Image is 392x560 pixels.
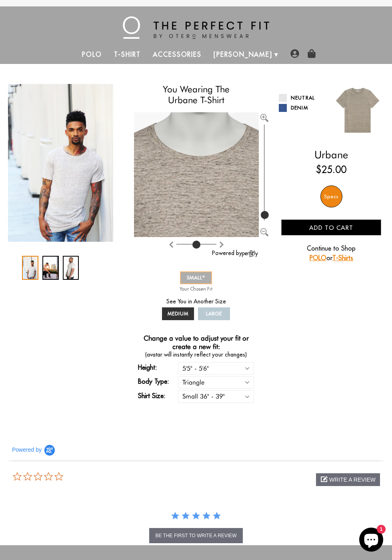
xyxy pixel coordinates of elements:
a: POLO [310,254,326,262]
img: IMG_2252_copy_1024x1024_2x_2df0954d-29b1-4e4f-b178-847c5e09e1cb_340x.jpg [8,84,113,242]
button: Zoom in [260,112,268,120]
img: IMG_2465_copy_1024x1024_2x_3f9f0ee1-5072-4a22-b307-82bc7f6f027e_340x.jpg [113,84,218,154]
p: Continue to Shop or [281,243,381,263]
inbox-online-store-chat: Shopify online store chat [357,528,386,554]
div: 2 / 3 [113,84,218,154]
a: SMALL [180,271,212,284]
a: Neutral [279,94,326,102]
h1: You Wearing The Urbane T-Shirt [134,84,258,106]
h4: Change a value to adjust your fit or create a new fit: [134,334,258,351]
div: 1 / 3 [22,256,38,280]
img: The Perfect Fit - by Otero Menswear - Logo [123,16,269,39]
div: 1 / 3 [8,84,113,242]
div: Specs [320,185,342,207]
img: Rotate counter clockwise [218,241,225,248]
span: Powered by [12,446,42,453]
img: Rotate clockwise [168,241,174,248]
button: Rotate counter clockwise [218,239,225,249]
a: Denim [279,104,326,112]
button: Rotate clockwise [168,239,174,249]
a: MEDIUM [162,307,194,320]
span: MEDIUM [168,311,188,317]
a: Polo [76,45,108,64]
img: user-account-icon.png [290,49,299,58]
ins: $25.00 [316,162,346,177]
a: T-Shirts [332,254,353,262]
h2: Urbane [279,149,384,161]
button: be the first to write a review [149,528,242,543]
div: 2 / 3 [42,256,59,280]
span: write a review [329,476,376,483]
span: (avatar will instantly reflect your changes) [134,351,258,359]
a: LARGE [198,307,230,320]
span: Add to cart [309,224,353,231]
a: T-Shirt [108,45,147,64]
a: Powered by [212,249,258,257]
a: [PERSON_NAME] [208,45,278,64]
span: SMALL [187,275,205,281]
button: Zoom out [260,227,268,235]
label: Shirt Size: [138,391,178,401]
a: Accessories [147,45,208,64]
div: write a review [316,473,380,486]
img: shopping-bag-icon.png [307,49,316,58]
img: 07.jpg [331,84,384,137]
img: Zoom out [260,228,268,236]
label: Body Type: [138,377,178,386]
span: LARGE [206,311,222,317]
button: Add to cart [281,219,381,235]
img: Zoom in [260,114,268,122]
label: Height: [138,363,178,372]
img: perfitly-logo_73ae6c82-e2e3-4a36-81b1-9e913f6ac5a1.png [242,250,258,257]
div: 3 / 3 [63,256,79,280]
